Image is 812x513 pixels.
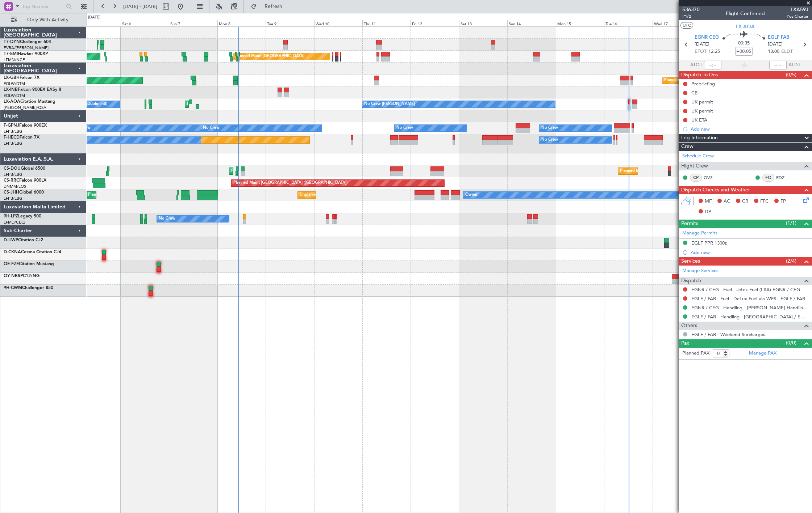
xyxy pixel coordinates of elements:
div: Prebriefing [691,81,715,87]
span: T7-DYN [4,40,20,44]
a: 9H-LPZLegacy 500 [4,214,41,219]
span: CS-JHH [4,190,19,195]
span: [DATE] [768,41,783,48]
span: [DATE] - [DATE] [123,3,157,10]
span: LX-INB [4,88,18,92]
span: CR [742,198,748,205]
div: Planned Maint [GEOGRAPHIC_DATA] ([GEOGRAPHIC_DATA]) [231,166,345,177]
span: Only With Activity [19,17,76,22]
a: EDLW/DTM [4,93,25,98]
a: EDLW/DTM [4,81,25,86]
div: CB [691,90,698,96]
span: (0/5) [786,71,796,79]
span: Pos Charter [787,13,808,20]
a: EGLF / FAB - Fuel - DeLux Fuel via WFS - EGLF / FAB [691,296,805,302]
a: CS-DOUGlobal 6500 [4,166,45,171]
span: 13:00 [768,48,779,55]
a: EGLF / FAB - Handling - [GEOGRAPHIC_DATA] / EGLF / FAB [691,314,808,320]
div: EGLF PPR 1300z [691,240,727,246]
span: Refresh [258,4,289,9]
span: LX-AOA [736,23,755,30]
div: No Crew [541,135,558,145]
div: Planned Maint Nurnberg [664,75,709,86]
div: No Crew [396,123,413,133]
a: Schedule Crew [682,153,714,160]
div: Mon 8 [217,20,266,26]
span: (2/4) [786,257,796,265]
span: Flight Crew [681,162,708,170]
a: Manage Permits [682,230,717,237]
span: [DATE] [695,41,709,48]
span: F-HECD [4,135,20,140]
div: No Crew [PERSON_NAME] [364,99,415,110]
div: Sun 7 [169,20,217,26]
div: Planned Maint [GEOGRAPHIC_DATA] [235,51,304,62]
span: Others [681,322,697,330]
span: Pax [681,339,689,348]
a: EGNR / CEG - Handling - [PERSON_NAME] Handling Services EGNR / CEG [691,305,808,311]
span: D-ILWP [4,238,18,242]
a: OY-NBSPC12/NG [4,274,39,278]
span: Crew [681,143,694,151]
span: ATOT [690,62,702,69]
a: F-GPNJFalcon 900EX [4,123,47,128]
a: 9H-CWMChallenger 850 [4,286,53,290]
div: No Crew [159,213,175,224]
div: Unplanned Maint [GEOGRAPHIC_DATA] ([GEOGRAPHIC_DATA] Intl) [300,190,426,200]
span: EGLF FAB [768,34,789,41]
div: Sat 6 [121,20,169,26]
div: CP [690,174,702,182]
div: Mon 15 [556,20,604,26]
a: LFPB/LBG [4,196,22,201]
span: 12:25 [708,48,720,55]
div: UK permit [691,99,713,105]
a: LX-GBHFalcon 7X [4,76,39,80]
span: Dispatch To-Dos [681,71,718,79]
a: LX-AOACitation Mustang [4,99,55,104]
a: EGNR / CEG - Fuel - Jetex Fuel (LXA) EGNR / CEG [691,287,800,293]
a: F-HECDFalcon 7X [4,135,39,140]
span: Dispatch [681,277,701,285]
a: D-ILWPCitation CJ2 [4,238,43,242]
span: P1/2 [682,13,700,20]
span: 9H-LPZ [4,214,18,219]
span: LXA59J [787,6,808,13]
span: F-GPNJ [4,123,19,128]
a: Manage Services [682,267,719,275]
a: LFPB/LBG [4,129,22,134]
button: UTC [680,22,693,29]
a: LFMD/CEQ [4,220,25,225]
a: T7-EMIHawker 900XP [4,52,48,56]
a: T7-DYNChallenger 604 [4,40,51,44]
a: OE-FZECitation Mustang [4,262,54,266]
div: Wed 10 [314,20,362,26]
div: No Crew [203,123,220,133]
div: Planned Maint [GEOGRAPHIC_DATA] ([GEOGRAPHIC_DATA]) [620,166,734,177]
a: CS-RRCFalcon 900LX [4,178,46,183]
button: Refresh [247,1,291,12]
button: Only With Activity [8,14,79,26]
span: Services [681,257,700,266]
a: LFPB/LBG [4,172,22,177]
a: LFPB/LBG [4,141,22,146]
span: LX-AOA [4,99,20,104]
span: CS-RRC [4,178,19,183]
span: EGNR CEG [695,34,719,41]
div: FO [762,174,774,182]
span: (0/0) [786,339,796,347]
div: Thu 11 [362,20,411,26]
input: Trip Number [22,1,64,12]
div: Wed 17 [653,20,701,26]
div: No Crew [541,123,558,133]
div: Planned Maint [GEOGRAPHIC_DATA] ([GEOGRAPHIC_DATA]) [88,190,202,200]
span: D-CKNA [4,250,21,254]
span: OY-NBS [4,274,20,278]
span: OE-FZE [4,262,19,266]
div: Fri 12 [411,20,459,26]
a: RDZ [776,174,792,181]
span: MF [705,198,712,205]
a: Manage PAX [749,350,776,357]
span: ALDT [788,62,800,69]
div: UK ETA [691,117,707,123]
div: Planned Maint [GEOGRAPHIC_DATA] ([GEOGRAPHIC_DATA]) [233,178,347,188]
